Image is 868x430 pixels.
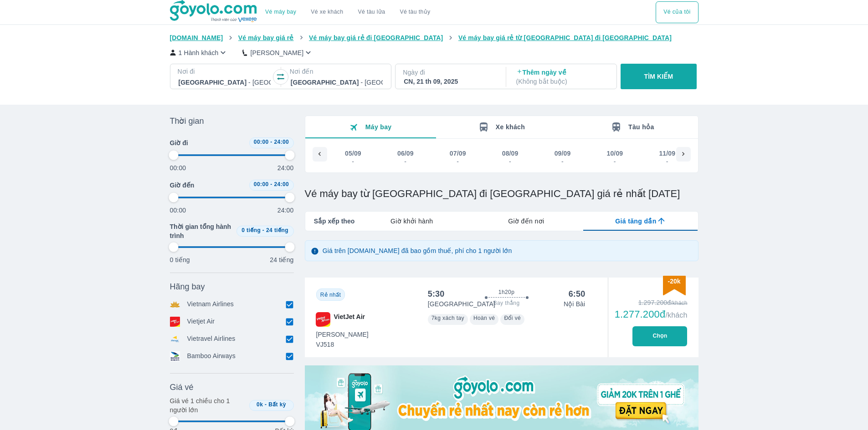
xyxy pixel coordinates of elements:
span: Giá tăng dần [615,217,656,226]
span: Giá vé [170,382,194,393]
span: - [265,401,267,408]
div: - [607,158,623,165]
div: - [659,158,675,165]
div: choose transportation mode [258,1,437,23]
div: choose transportation mode [656,1,698,23]
button: [PERSON_NAME] [242,48,313,57]
span: 24:00 [274,139,289,145]
div: - [450,158,466,165]
p: 24:00 [277,206,294,215]
span: 24 tiếng [266,227,288,233]
p: Nơi đến [290,67,384,76]
span: Hãng bay [170,281,205,292]
div: lab API tabs example [354,212,698,231]
span: Hoàn vé [473,315,495,321]
h1: Vé máy bay từ [GEOGRAPHIC_DATA] đi [GEOGRAPHIC_DATA] giá rẻ nhất [DATE] [305,187,699,200]
span: [PERSON_NAME] [316,330,369,339]
nav: breadcrumb [170,33,699,42]
span: Đổi vé [504,315,521,321]
span: Máy bay [365,123,392,131]
div: 07/09 [450,149,466,158]
p: 0 tiếng [170,255,190,264]
span: Xe khách [496,123,525,131]
div: 1.297.200đ [615,298,688,307]
a: Vé xe khách [311,9,343,15]
span: Giờ đến nơi [508,217,544,226]
p: Bamboo Airways [187,351,236,361]
span: Vé máy bay giá rẻ [238,34,294,41]
div: 10/09 [607,149,623,158]
span: Vé máy bay giá rẻ từ [GEOGRAPHIC_DATA] đi [GEOGRAPHIC_DATA] [458,34,672,41]
span: - [270,181,272,187]
a: Vé máy bay [265,9,296,15]
span: 7kg xách tay [431,315,464,321]
button: TÌM KIẾM [621,64,697,89]
span: Tàu hỏa [628,123,654,131]
span: Giờ đến [170,181,195,190]
span: Thời gian tổng hành trình [170,222,233,240]
div: 09/09 [555,149,571,158]
p: [GEOGRAPHIC_DATA] [428,299,495,309]
p: Nội Bài [564,299,585,309]
img: discount [663,276,686,295]
button: Vé tàu thủy [392,1,437,23]
span: - [262,227,264,233]
p: Vietravel Airlines [187,334,236,344]
span: Giờ đi [170,138,188,147]
span: -20k [668,278,680,285]
p: 00:00 [170,163,186,172]
div: 11/09 [659,149,675,158]
p: ( Không bắt buộc ) [516,77,608,86]
img: VJ [316,312,330,327]
div: 1.277.200đ [615,309,688,320]
span: /khách [665,311,687,319]
button: Vé của tôi [656,1,698,23]
div: 06/09 [397,149,414,158]
a: Vé tàu lửa [351,1,393,23]
span: Sắp xếp theo [314,217,355,226]
p: Vietnam Airlines [187,299,234,309]
span: 0k [257,401,263,408]
p: Nơi đi [178,67,272,76]
span: Thời gian [170,116,204,126]
div: - [345,158,361,165]
p: [PERSON_NAME] [250,48,303,57]
p: 00:00 [170,206,186,215]
div: - [398,158,413,165]
span: 1h20p [498,288,514,296]
span: VJ518 [316,340,369,349]
div: scrollable day and price [327,147,676,167]
span: 0 tiếng [241,227,261,233]
div: 08/09 [502,149,519,158]
div: CN, 21 th 09, 2025 [404,77,496,86]
span: Bất kỳ [268,401,286,408]
p: 1 Hành khách [179,48,219,57]
span: VietJet Air [334,312,365,327]
p: Giá vé 1 chiều cho 1 người lớn [170,396,246,415]
span: [DOMAIN_NAME] [170,34,223,41]
div: - [503,158,518,165]
span: 00:00 [254,139,269,145]
p: 24:00 [277,163,294,172]
p: Ngày đi [403,68,497,77]
div: 5:30 [428,288,445,299]
span: - [270,139,272,145]
div: - [555,158,570,165]
div: 05/09 [345,149,361,158]
p: Vietjet Air [187,317,215,327]
p: TÌM KIẾM [644,72,673,81]
span: 00:00 [254,181,269,187]
span: Rẻ nhất [320,292,341,298]
button: 1 Hành khách [170,48,228,57]
p: Giá trên [DOMAIN_NAME] đã bao gồm thuế, phí cho 1 người lớn [323,246,512,255]
span: 24:00 [274,181,289,187]
div: 6:50 [569,288,586,299]
button: Chọn [632,326,687,346]
span: Vé máy bay giá rẻ đi [GEOGRAPHIC_DATA] [309,34,443,41]
p: 24 tiếng [270,255,293,264]
p: Thêm ngày về [516,68,608,86]
span: Giờ khởi hành [390,217,433,226]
